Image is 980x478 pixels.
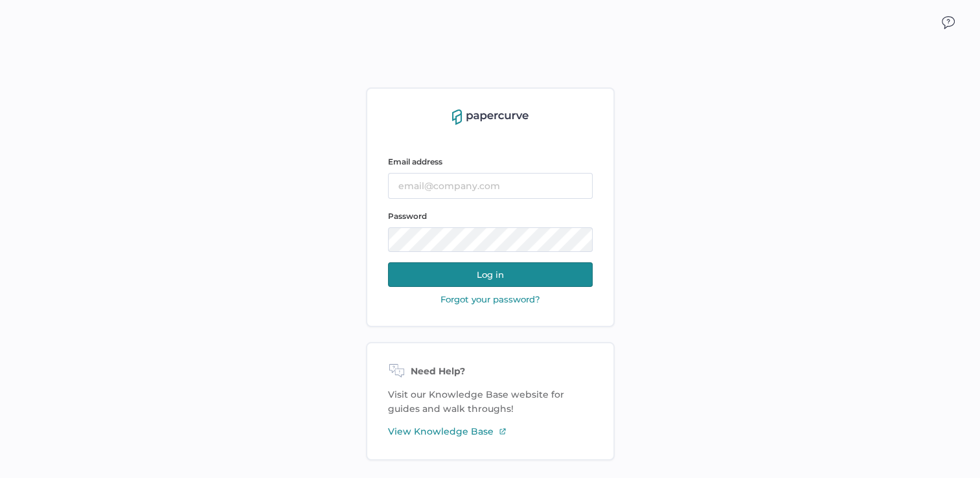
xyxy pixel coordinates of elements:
[388,157,442,166] span: Email address
[388,424,494,438] span: View Knowledge Base
[388,364,593,380] div: Need Help?
[437,293,544,305] button: Forgot your password?
[388,173,593,199] input: email@company.com
[499,427,507,435] img: external-link-icon-3.58f4c051.svg
[452,109,529,125] img: papercurve-logo-colour.7244d18c.svg
[388,262,593,287] button: Log in
[942,16,955,29] img: icon_chat.2bd11823.svg
[366,342,615,461] div: Visit our Knowledge Base website for guides and walk throughs!
[388,211,427,221] span: Password
[388,364,405,380] img: need-help-icon.d526b9f7.svg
